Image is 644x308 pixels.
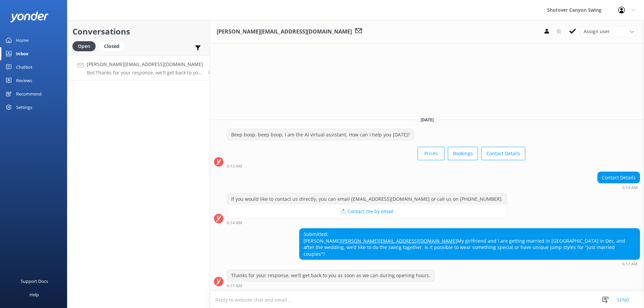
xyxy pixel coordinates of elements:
h4: [PERSON_NAME][EMAIL_ADDRESS][DOMAIN_NAME] [87,61,203,68]
a: [PERSON_NAME][EMAIL_ADDRESS][DOMAIN_NAME]Bot:Thanks for your response, we'll get back to you as s... [67,55,210,80]
div: Reviews [16,74,32,87]
button: 📩 Contact me by email [227,205,507,218]
img: yonder-white-logo.png [10,11,49,22]
div: Settings [16,101,32,114]
a: [PERSON_NAME][EMAIL_ADDRESS][DOMAIN_NAME] [341,238,457,244]
strong: 6:17 AM [622,262,638,266]
div: Inbox [16,47,29,60]
div: If you would like to contact us directly, you can email [EMAIL_ADDRESS][DOMAIN_NAME] or call us o... [227,193,507,205]
div: Closed [99,41,124,51]
a: Closed [99,42,128,50]
div: Home [16,34,29,47]
span: [DATE] [417,117,438,123]
h2: Conversations [72,25,205,38]
div: Recommend [16,87,42,101]
p: Bot: Thanks for your response, we'll get back to you as soon as we can during opening hours. [87,70,203,76]
strong: 6:17 AM [227,284,242,288]
div: Aug 27 2025 06:14am (UTC +12:00) Pacific/Auckland [597,185,640,190]
strong: 6:14 AM [622,186,638,190]
div: Support Docs [21,274,48,288]
div: Help [30,288,39,301]
div: Aug 27 2025 06:13am (UTC +12:00) Pacific/Auckland [227,164,525,168]
button: Contact Details [481,147,525,160]
div: Beep boop, beep boop, I am the AI virtual assistant. How can I help you [DATE]? [227,129,414,140]
div: Assign User [580,26,637,37]
a: Open [72,42,99,50]
button: Bookings [448,147,478,160]
strong: 6:13 AM [227,164,242,168]
div: Contact Details [598,172,640,183]
div: Open [72,41,96,51]
div: Submitted: [PERSON_NAME] My girlfriend and I are getting married in [GEOGRAPHIC_DATA] in Dec, and... [300,229,640,259]
div: Aug 27 2025 06:14am (UTC +12:00) Pacific/Auckland [227,220,507,225]
div: Aug 27 2025 06:17am (UTC +12:00) Pacific/Auckland [227,283,435,288]
strong: 6:14 AM [227,221,242,225]
span: Assign user [584,28,610,35]
h3: [PERSON_NAME][EMAIL_ADDRESS][DOMAIN_NAME] [217,27,352,36]
span: Aug 27 2025 06:17am (UTC +12:00) Pacific/Auckland [208,69,213,75]
div: Aug 27 2025 06:17am (UTC +12:00) Pacific/Auckland [299,261,640,266]
div: Thanks for your response, we'll get back to you as soon as we can during opening hours. [227,270,434,281]
div: Chatbot [16,60,33,74]
button: Prices [418,147,444,160]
